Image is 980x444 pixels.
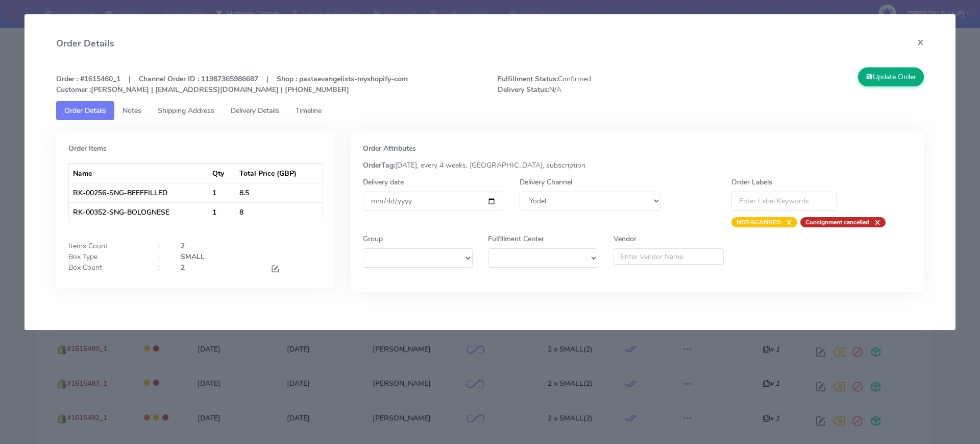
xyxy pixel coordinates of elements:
div: Box Count [61,262,151,276]
div: : [151,241,173,251]
label: Delivery date [363,177,404,188]
td: RK-00352-SNG-BOLOGNESE [69,202,209,222]
th: Name [69,163,209,183]
span: Shipping Address [158,106,214,115]
ul: Tabs [56,101,924,120]
span: Confirmed N/A [490,74,711,95]
button: Update Order [858,67,924,86]
strong: Order Items [68,144,107,153]
strong: Fulfillment Status: [498,74,558,84]
label: Delivery Channel [520,177,572,188]
div: Box Type [61,251,151,262]
span: × [781,217,792,227]
strong: NOT-SCANNED [737,218,781,226]
label: Vendor [614,233,636,244]
strong: 2 [181,263,185,272]
strong: Order Attributes [363,144,416,153]
strong: Delivery Status: [498,85,549,95]
span: Delivery Details [231,106,279,115]
td: RK-00256-SNG-BEEFFILLED [69,183,209,202]
td: 1 [208,183,235,202]
div: : [151,262,173,276]
label: Order Labels [731,177,772,188]
label: Fulfillment Center [488,233,544,244]
div: : [151,251,173,262]
strong: SMALL [181,252,205,262]
button: Close [909,29,932,56]
td: 8 [235,202,322,222]
td: 1 [208,202,235,222]
span: × [869,217,880,227]
th: Qty [208,163,235,183]
input: Enter Label Keywords [731,192,837,211]
strong: Order : #1615460_1 | Channel Order ID : 11987365986687 | Shop : pastaevangelists-myshopify-com [P... [56,74,408,95]
span: Notes [122,106,141,115]
label: Group [363,233,383,244]
strong: OrderTag: [363,160,395,170]
th: Total Price (GBP) [235,163,322,183]
strong: Consignment cancelled [805,218,869,226]
h4: Order Details [56,37,114,51]
span: Order Details [64,106,106,115]
div: Items Count [61,241,151,251]
input: Enter Vendor Name [614,248,724,265]
td: 8.5 [235,183,322,202]
strong: 2 [181,241,185,251]
span: Timeline [296,106,322,115]
strong: Customer : [56,85,91,95]
div: [DATE], every 4 weeks, [GEOGRAPHIC_DATA], subscription [355,160,920,171]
